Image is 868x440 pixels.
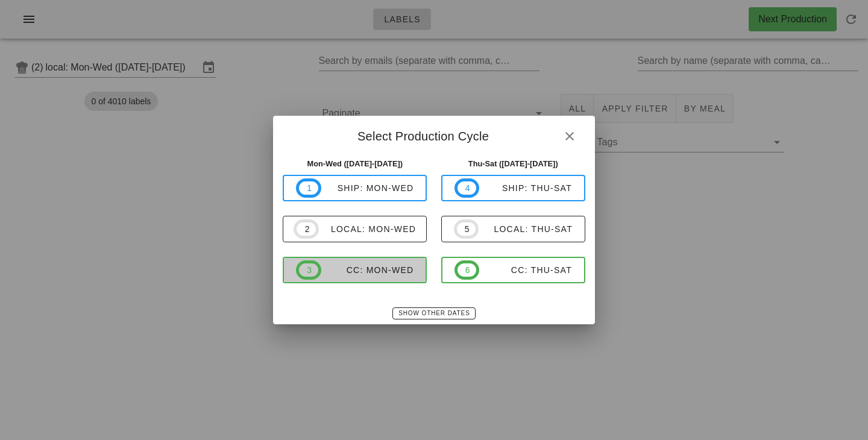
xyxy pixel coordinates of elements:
div: Select Production Cycle [273,116,594,153]
div: CC: Mon-Wed [321,265,414,275]
strong: Mon-Wed ([DATE]-[DATE]) [307,159,403,168]
div: CC: Thu-Sat [479,265,572,275]
div: local: Thu-Sat [479,224,573,234]
button: 5local: Thu-Sat [441,216,585,242]
span: 3 [306,263,311,277]
button: 1ship: Mon-Wed [283,175,427,201]
div: local: Mon-Wed [319,224,416,234]
span: 2 [304,222,309,236]
button: Show Other Dates [392,307,475,319]
span: Show Other Dates [398,310,470,316]
span: 6 [465,263,470,277]
strong: Thu-Sat ([DATE]-[DATE]) [468,159,558,168]
button: 6CC: Thu-Sat [441,257,585,283]
button: 3CC: Mon-Wed [283,257,427,283]
span: 5 [464,222,469,236]
div: ship: Thu-Sat [479,183,572,193]
div: ship: Mon-Wed [321,183,414,193]
button: 4ship: Thu-Sat [441,175,585,201]
span: 4 [465,181,470,195]
span: 1 [306,181,311,195]
button: 2local: Mon-Wed [283,216,427,242]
